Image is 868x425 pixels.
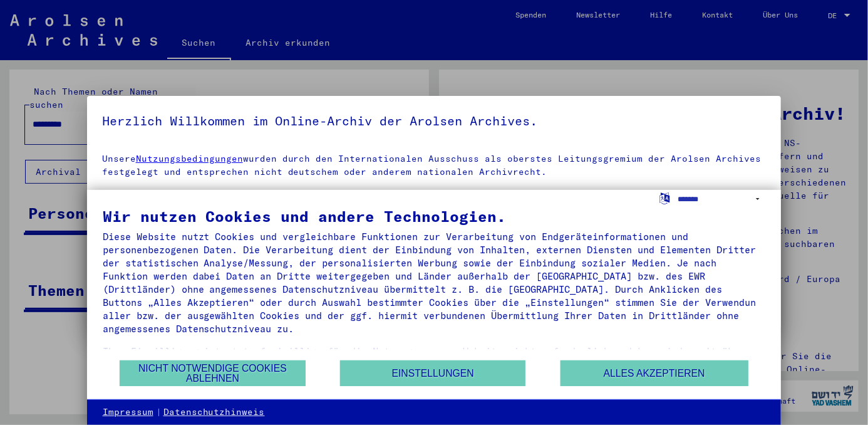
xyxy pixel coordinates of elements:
[102,187,767,253] p: Bitte beachten Sie, dass dieses Portal über NS - Verfolgte sensible Daten zu identifizierten oder...
[340,360,525,386] button: Einstellungen
[102,111,767,131] h5: Herzlich Willkommen im Online-Archiv der Arolsen Archives.
[103,209,766,224] div: Wir nutzen Cookies und andere Technologien.
[136,153,243,164] a: Nutzungsbedingungen
[658,192,671,204] label: Sprache auswählen
[103,230,766,335] div: Diese Website nutzt Cookies und vergleichbare Funktionen zur Verarbeitung von Endgeräteinformatio...
[120,360,305,386] button: Nicht notwendige Cookies ablehnen
[561,360,748,386] button: Alles akzeptieren
[163,406,265,419] a: Datenschutzhinweis
[678,190,765,208] select: Sprache auswählen
[102,152,767,179] p: Unsere wurden durch den Internationalen Ausschuss als oberstes Leitungsgremium der Arolsen Archiv...
[103,406,153,419] a: Impressum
